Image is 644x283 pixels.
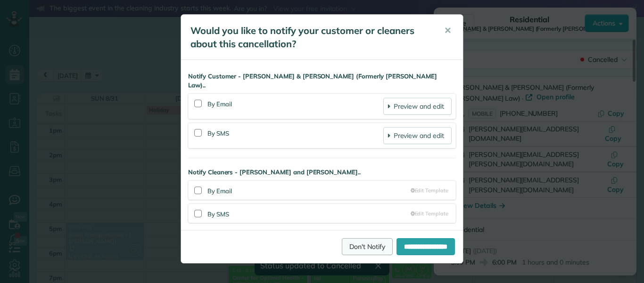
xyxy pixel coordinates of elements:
[207,98,383,115] div: By Email
[188,168,456,177] strong: Notify Cleaners - [PERSON_NAME] and [PERSON_NAME]..
[342,238,393,255] a: Don't Notify
[207,127,383,144] div: By SMS
[207,208,411,219] div: By SMS
[411,210,448,217] a: Edit Template
[383,98,452,115] a: Preview and edit
[444,25,451,36] span: ✕
[383,127,452,144] a: Preview and edit
[207,185,411,196] div: By Email
[190,24,431,51] h5: Would you like to notify your customer or cleaners about this cancellation?
[188,72,456,90] strong: Notify Customer - [PERSON_NAME] & [PERSON_NAME] (Formerly [PERSON_NAME] Law)..
[411,187,448,194] a: Edit Template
